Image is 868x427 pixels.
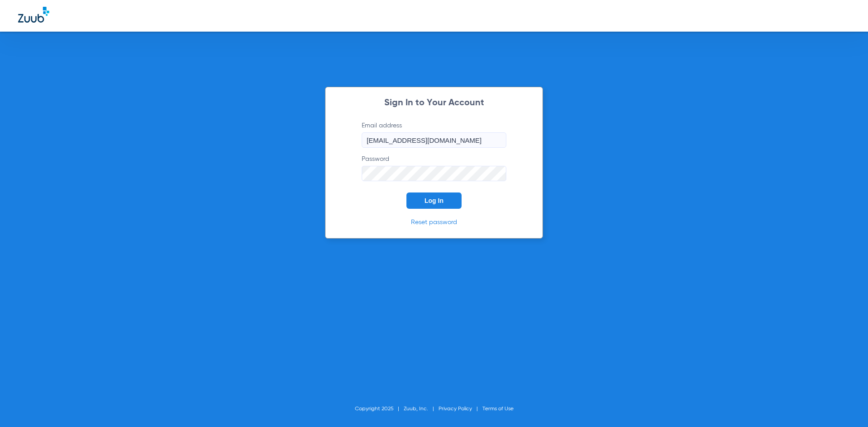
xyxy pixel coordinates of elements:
[362,155,506,181] label: Password
[406,192,462,209] button: Log In
[362,121,506,148] label: Email address
[18,7,49,23] img: Zuub Logo
[482,406,514,412] a: Terms of Use
[362,132,506,148] input: Email address
[404,404,439,413] li: Zuub, Inc.
[425,197,443,204] span: Log In
[411,219,457,225] a: Reset password
[348,99,520,108] h2: Sign In to Your Account
[355,404,404,413] li: Copyright 2025
[439,406,472,412] a: Privacy Policy
[362,166,506,181] input: Password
